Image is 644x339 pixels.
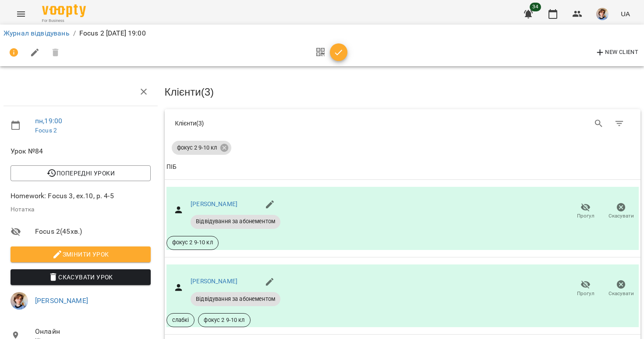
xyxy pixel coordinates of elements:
button: Змінити урок [11,246,151,262]
span: Відвідування за абонементом [191,295,280,303]
nav: breadcrumb [4,28,640,39]
button: Прогул [568,199,603,224]
span: Focus 2 ( 45 хв. ) [35,226,151,237]
button: UA [617,6,633,22]
button: New Client [593,46,640,60]
a: [PERSON_NAME] [191,278,237,285]
span: For Business [42,18,86,24]
img: 139762f8360b8d23236e3ef819c7dd37.jpg [596,8,609,20]
button: Скасувати [603,276,639,301]
a: Журнал відвідувань [4,29,70,37]
button: Скасувати Урок [11,269,151,285]
h3: Клієнти ( 3 ) [165,86,641,98]
button: Скасувати [603,199,639,224]
span: фокус 2 9-10 кл [167,239,218,246]
span: ПІБ [166,162,639,172]
button: Menu [11,4,32,25]
p: Focus 2 [DATE] 19:00 [79,28,146,39]
img: 139762f8360b8d23236e3ef819c7dd37.jpg [11,292,28,310]
div: Table Toolbar [165,109,641,137]
span: Прогул [577,290,594,297]
button: Прогул [568,276,603,301]
span: слабкі [167,316,195,324]
span: Скасувати Урок [18,272,144,282]
div: Клієнти ( 3 ) [175,119,396,128]
button: Попередні уроки [11,165,151,181]
a: Focus 2 [35,127,57,134]
a: [PERSON_NAME] [35,296,88,305]
a: пн , 19:00 [35,117,62,125]
span: Скасувати [609,290,634,297]
img: Voopty Logo [42,4,86,17]
li: / [73,28,76,39]
div: Sort [166,162,177,172]
span: Змінити урок [18,249,144,260]
span: Урок №84 [11,146,151,157]
span: New Client [595,47,638,58]
span: Скасувати [609,212,634,220]
button: Фільтр [609,113,630,134]
span: UA [621,9,630,18]
p: Нотатка [11,205,151,214]
span: фокус 2 9-10 кл [172,144,222,152]
span: Прогул [577,212,594,220]
span: 34 [530,3,541,11]
a: [PERSON_NAME] [191,200,237,207]
span: Відвідування за абонементом [191,218,280,225]
span: Попередні уроки [18,168,144,178]
button: Search [588,113,609,134]
div: ПІБ [166,162,177,172]
span: фокус 2 9-10 кл [198,316,250,324]
div: фокус 2 9-10 кл [172,141,231,155]
p: Homework: Focus 3, ex.10, p. 4-5 [11,191,151,201]
span: Онлайн [35,326,151,337]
